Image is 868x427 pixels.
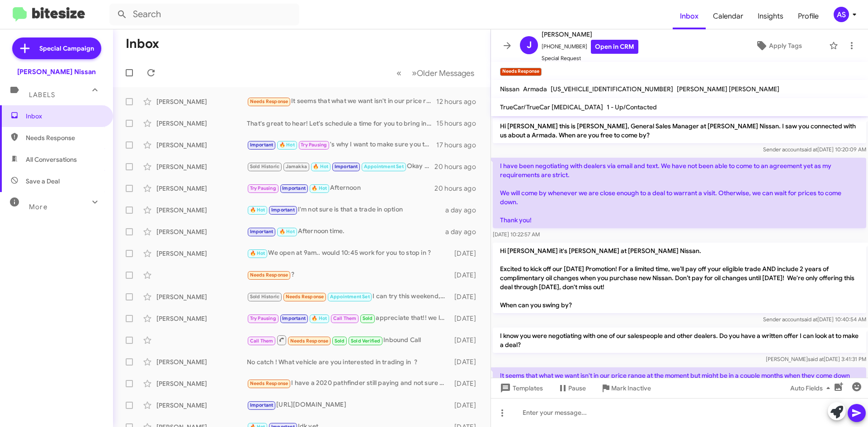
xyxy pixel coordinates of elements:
div: No catch ! What vehicle are you interested in trading in ? [247,357,450,366]
span: Sold [363,315,373,321]
a: Inbox [673,3,706,29]
span: J [527,38,532,52]
div: I can try this weekend, with [PERSON_NAME]. I don't have a time though [247,291,450,302]
span: 🔥 Hot [250,250,265,256]
span: Sender account [DATE] 10:20:09 AM [763,146,866,153]
a: Insights [750,3,791,29]
span: Important [250,402,274,408]
span: More [29,203,47,211]
a: Profile [791,3,826,29]
div: [DATE] [450,271,483,280]
span: Call Them [250,338,274,344]
span: 🔥 Hot [250,207,265,213]
div: [PERSON_NAME] [156,119,247,128]
span: Sold Verified [351,338,381,344]
div: Okay thanks [247,161,434,172]
div: Afternoon time. [247,226,445,237]
span: Templates [498,380,543,396]
span: 🔥 Hot [279,229,295,235]
button: Mark Inactive [593,380,658,396]
input: Search [109,4,299,25]
div: [PERSON_NAME] [156,206,247,215]
span: 🔥 Hot [311,315,327,321]
p: Hi [PERSON_NAME] this is [PERSON_NAME], General Sales Manager at [PERSON_NAME] Nissan. I saw you ... [493,118,866,143]
div: [PERSON_NAME] [156,249,247,258]
span: Needs Response [250,99,288,104]
button: Templates [491,380,550,396]
span: Sender account [DATE] 10:40:54 AM [763,316,866,323]
div: [DATE] [450,379,483,388]
div: [PERSON_NAME] [156,292,247,301]
div: [PERSON_NAME] Nissan [17,67,96,76]
div: We open at 9am.. would 10:45 work for you to stop in ? [247,248,450,258]
span: Call Them [333,315,357,321]
div: a day ago [445,206,483,215]
span: 🔥 Hot [279,142,295,148]
span: Needs Response [26,133,103,142]
div: Afternoon [247,183,434,193]
span: Needs Response [250,272,288,278]
button: Pause [550,380,593,396]
button: Auto Fields [783,380,841,396]
span: Special Request [542,54,638,63]
span: All Conversations [26,155,77,164]
button: Next [406,64,480,82]
div: [DATE] [450,314,483,323]
div: [PERSON_NAME] [156,227,247,236]
span: Sold Historic [250,294,280,300]
div: [PERSON_NAME] [156,357,247,366]
span: Appointment Set [364,164,404,169]
button: Apply Tags [732,38,825,54]
span: said at [802,316,817,323]
span: Important [282,315,306,321]
span: Important [335,164,358,169]
div: 17 hours ago [436,141,483,150]
div: appreciate that!! we live by our reviews! [247,313,450,324]
span: Save a Deal [26,177,60,186]
a: Special Campaign [12,38,101,59]
span: Try Pausing [250,315,276,321]
div: I'm not sure is that a trade in option [247,205,445,215]
span: Apply Tags [769,38,802,54]
h1: Inbox [126,37,159,51]
button: Previous [391,64,407,82]
div: [DATE] [450,292,483,301]
div: 20 hours ago [434,162,483,171]
div: [DATE] [450,401,483,410]
span: 1 - Up/Contacted [607,103,657,111]
div: AS [834,7,849,22]
span: TrueCar/TrueCar [MEDICAL_DATA] [500,103,603,111]
span: Needs Response [286,294,324,300]
div: [PERSON_NAME] [156,141,247,150]
p: It seems that what we want isn't in our price range at the moment but might be in a couple months... [493,367,866,393]
a: Calendar [706,3,750,29]
div: 's why I want to make sure you take advantage of it! [247,140,436,150]
span: « [396,67,401,79]
div: It seems that what we want isn't in our price range at the moment but might be in a couple months... [247,96,436,107]
div: That's great to hear! Let's schedule a time for you to bring in your vehicle for a cash offer. Wh... [247,119,436,128]
span: Special Campaign [39,44,94,53]
div: [PERSON_NAME] [156,184,247,193]
span: Pause [568,380,586,396]
span: Try Pausing [301,142,327,148]
span: Important [250,142,274,148]
div: [URL][DOMAIN_NAME] [247,400,450,410]
span: Try Pausing [250,185,276,191]
span: Sold Historic [250,164,280,169]
div: [DATE] [450,336,483,345]
span: Inbox [26,112,103,121]
span: Auto Fields [790,380,834,396]
div: ? [247,270,450,280]
div: [PERSON_NAME] [156,379,247,388]
div: I have a 2020 pathfinder still paying and not sure about the equaty [247,378,450,389]
span: Needs Response [250,380,288,386]
span: 🔥 Hot [311,185,327,191]
span: » [412,67,417,79]
span: Sold [335,338,345,344]
span: Nissan [500,85,519,93]
span: said at [808,356,824,362]
span: Jamakka [286,164,307,169]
